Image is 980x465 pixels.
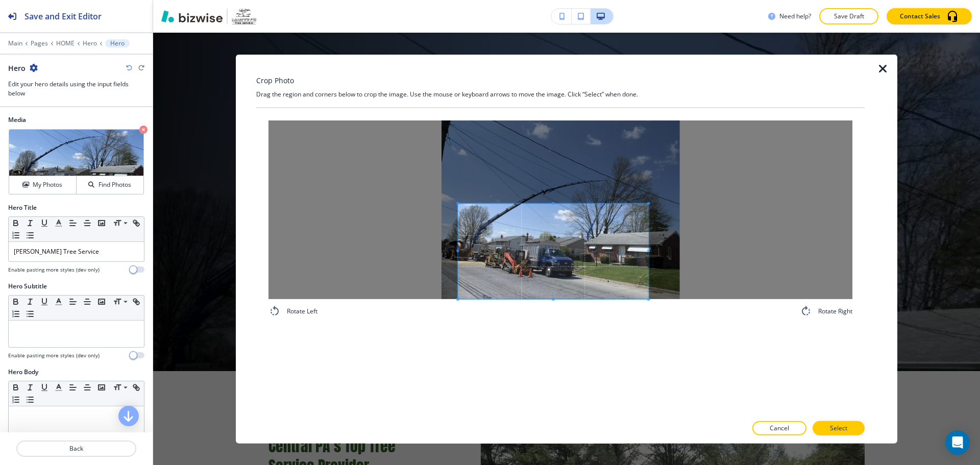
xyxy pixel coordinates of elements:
[813,421,865,435] button: Select
[16,440,136,457] button: Back
[770,424,789,433] p: Cancel
[161,10,223,22] img: Bizwise Logo
[24,10,102,22] h2: Save and Exit Editor
[8,282,47,291] h2: Hero Subtitle
[800,305,852,317] div: Rotate Right
[77,176,143,194] button: Find Photos
[8,40,22,47] button: Main
[232,8,256,25] img: Your Logo
[8,129,144,195] div: My PhotosFind Photos
[830,424,847,433] p: Select
[256,75,294,85] h3: Crop Photo
[779,12,811,21] h3: Need help?
[8,368,38,377] h2: Hero Body
[832,12,865,21] p: Save Draft
[31,40,48,47] button: Pages
[887,8,972,25] button: Contact Sales
[818,306,852,315] h4: Rotate Right
[83,40,97,47] button: Hero
[8,63,26,74] h2: Hero
[8,80,144,98] h3: Edit your hero details using the input fields below
[99,180,131,189] h4: Find Photos
[268,305,317,317] div: Rotate Left
[287,306,317,315] h4: Rotate Left
[8,266,100,274] h4: Enable pasting more styles (dev only)
[900,12,940,21] p: Contact Sales
[33,180,62,189] h4: My Photos
[110,40,125,47] p: Hero
[9,176,77,194] button: My Photos
[105,39,130,47] button: Hero
[256,89,865,99] h4: Drag the region and corners below to crop the image. Use the mouse or keyboard arrows to move the...
[8,352,100,359] h4: Enable pasting more styles (dev only)
[56,40,75,47] button: HOME
[17,444,135,453] p: Back
[8,203,37,212] h2: Hero Title
[14,247,139,256] p: [PERSON_NAME] Tree Service
[752,421,806,435] button: Cancel
[945,430,970,455] div: Open Intercom Messenger
[8,115,144,125] h2: Media
[819,8,878,25] button: Save Draft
